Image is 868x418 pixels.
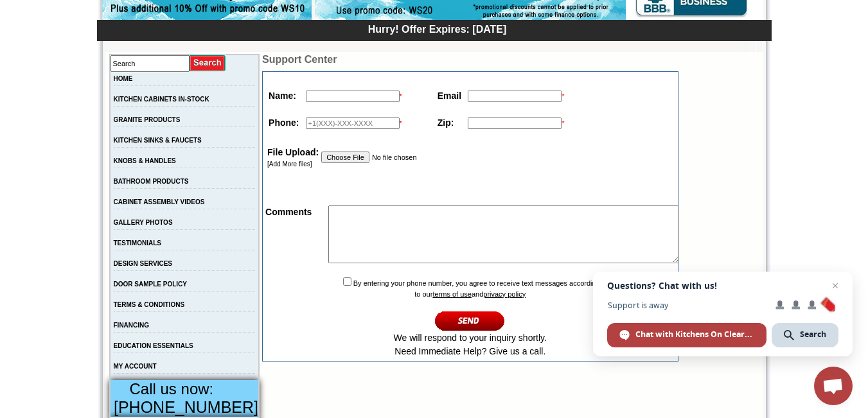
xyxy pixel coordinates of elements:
[190,55,226,72] input: Submit
[269,91,296,101] strong: Name:
[114,363,157,370] a: MY ACCOUNT
[269,118,299,128] strong: Phone:
[267,147,319,157] strong: File Upload:
[607,323,766,347] span: Chat with Kitchens On Clearance
[435,310,505,331] input: Continue
[114,157,176,164] a: KNOBS & HANDLES
[114,219,173,226] a: GALLERY PHOTOS
[306,118,400,129] input: +1(XXX)-XXX-XXXX
[130,380,214,397] span: Call us now:
[114,398,258,416] span: [PHONE_NUMBER]
[114,178,189,185] a: BATHROOM PRODUCTS
[607,300,766,310] span: Support is away
[438,118,454,128] strong: Zip:
[114,239,161,247] a: TESTIMONIALS
[114,322,150,329] a: FINANCING
[265,207,312,217] strong: Comments
[432,290,472,298] a: terms of use
[814,367,853,405] a: Open chat
[438,91,461,101] strong: Email
[483,290,526,298] a: privacy policy
[262,54,678,65] td: Support Center
[772,323,838,347] span: Search
[264,274,676,360] td: By entering your phone number, you agree to receive text messages according to our and
[114,281,187,288] a: DOOR SAMPLE POLICY
[103,22,772,35] div: Hurry! Offer Expires: [DATE]
[114,137,202,144] a: KITCHEN SINKS & FAUCETS
[114,301,185,308] a: TERMS & CONDITIONS
[114,342,193,349] a: EDUCATION ESSENTIALS
[114,198,205,205] a: CABINET ASSEMBLY VIDEOS
[114,75,133,82] a: HOME
[114,260,173,267] a: DESIGN SERVICES
[635,329,754,340] span: Chat with Kitchens On Clearance
[394,333,547,356] span: We will respond to your inquiry shortly. Need Immediate Help? Give us a call.
[607,281,838,291] span: Questions? Chat with us!
[267,161,312,168] a: [Add More files]
[800,329,826,340] span: Search
[114,116,181,123] a: GRANITE PRODUCTS
[114,96,209,103] a: KITCHEN CABINETS IN-STOCK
